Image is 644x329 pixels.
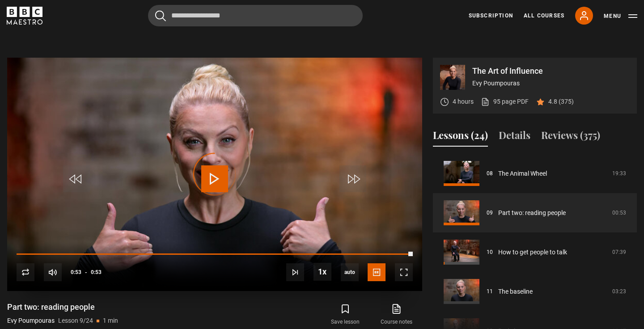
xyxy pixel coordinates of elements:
a: How to get people to talk [498,248,567,257]
h1: Part two: reading people [7,302,118,312]
div: Current quality: 720p [341,263,359,281]
p: 4 hours [453,97,474,106]
p: Lesson 9/24 [58,316,93,325]
button: Toggle navigation [604,12,637,21]
button: Playback Rate [314,263,331,281]
button: Replay [17,263,34,281]
a: The baseline [498,287,533,296]
a: The Animal Wheel [498,169,547,178]
p: Evy Poumpouras [472,79,630,88]
a: 95 page PDF [481,97,529,106]
button: Lessons (24) [433,128,488,147]
button: Captions [368,263,386,281]
p: Evy Poumpouras [7,316,55,325]
button: Reviews (375) [541,128,600,147]
span: 0:53 [71,264,81,280]
button: Details [499,128,530,147]
button: Next Lesson [286,263,304,281]
div: Progress Bar [17,253,413,255]
p: 1 min [103,316,118,325]
button: Fullscreen [395,263,413,281]
a: Course notes [371,302,422,328]
button: Mute [44,263,62,281]
span: - [85,269,87,275]
button: Submit the search query [155,10,166,21]
span: auto [341,263,359,281]
a: Part two: reading people [498,208,566,218]
input: Search [148,5,363,26]
a: Subscription [469,12,513,20]
span: 0:53 [91,264,102,280]
a: All Courses [524,12,564,20]
button: Save lesson [320,302,371,328]
p: 4.8 (375) [548,97,574,106]
video-js: Video Player [7,58,422,291]
p: The Art of Influence [472,67,630,75]
svg: BBC Maestro [7,7,42,25]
